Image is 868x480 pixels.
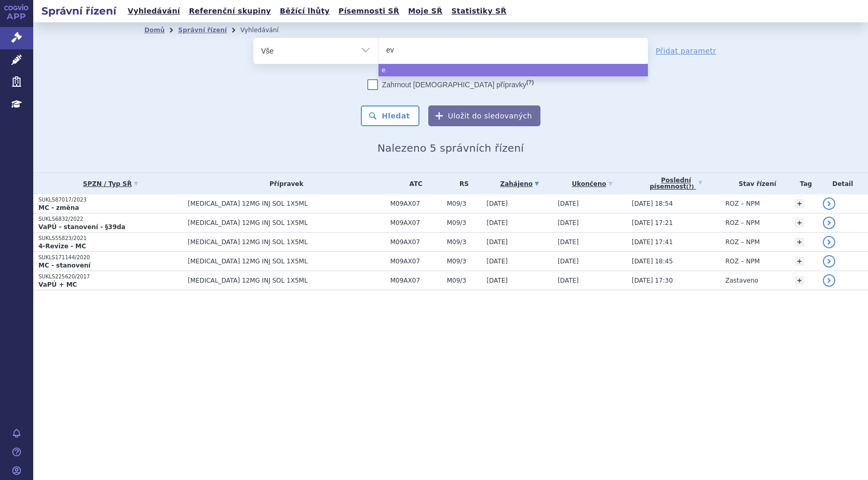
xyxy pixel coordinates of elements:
[183,173,385,194] th: Přípravek
[558,238,579,246] span: [DATE]
[447,238,482,246] span: M09/3
[558,177,627,191] a: Ukončeno
[335,4,402,18] a: Písemnosti SŘ
[390,258,442,265] span: M09AX07
[447,200,482,207] span: M09/3
[720,173,789,194] th: Stav řízení
[377,142,524,154] span: Nalezeno 5 správních řízení
[526,79,534,86] abbr: (?)
[38,281,77,288] strong: VaPÚ + MC
[38,196,183,204] p: SUKLS87017/2023
[390,277,442,284] span: M09AX07
[448,4,509,18] a: Statistiky SŘ
[795,237,804,247] a: +
[558,200,579,207] span: [DATE]
[188,219,385,226] span: [MEDICAL_DATA] 12MG INJ SOL 1X5ML
[486,258,508,265] span: [DATE]
[447,258,482,265] span: M09/3
[795,199,804,208] a: +
[725,258,759,265] span: ROZ – NPM
[178,26,227,34] a: Správní řízení
[558,258,579,265] span: [DATE]
[823,274,835,287] a: detail
[390,219,442,226] span: M09AX07
[390,200,442,207] span: M09AX07
[725,277,758,284] span: Zastaveno
[823,197,835,210] a: detail
[795,276,804,285] a: +
[558,277,579,284] span: [DATE]
[790,173,818,194] th: Tag
[38,262,90,269] strong: MC - stanovení
[823,236,835,248] a: detail
[632,219,673,226] span: [DATE] 17:21
[38,243,86,250] strong: 4-Revize - MC
[486,219,508,226] span: [DATE]
[38,177,183,191] a: SPZN / Typ SŘ
[486,200,508,207] span: [DATE]
[38,204,79,211] strong: MC - změna
[795,257,804,266] a: +
[447,277,482,284] span: M09/3
[486,177,552,191] a: Zahájeno
[632,277,673,284] span: [DATE] 17:30
[188,238,385,246] span: [MEDICAL_DATA] 12MG INJ SOL 1X5ML
[33,4,125,18] h2: Správní řízení
[390,238,442,246] span: M09AX07
[725,238,759,246] span: ROZ – NPM
[632,173,720,194] a: Poslednípísemnost(?)
[144,26,165,34] a: Domů
[823,255,835,268] a: detail
[188,277,385,284] span: [MEDICAL_DATA] 12MG INJ SOL 1X5ML
[818,173,868,194] th: Detail
[385,173,442,194] th: ATC
[686,184,694,190] abbr: (?)
[368,79,534,90] label: Zahrnout [DEMOGRAPHIC_DATA] přípravky
[632,238,673,246] span: [DATE] 17:41
[277,4,333,18] a: Běžící lhůty
[125,4,183,18] a: Vyhledávání
[38,273,183,281] p: SUKLS225620/2017
[240,22,292,38] li: Vyhledávání
[558,219,579,226] span: [DATE]
[442,173,482,194] th: RS
[447,219,482,226] span: M09/3
[405,4,445,18] a: Moje SŘ
[632,200,673,207] span: [DATE] 18:54
[378,64,648,76] li: e
[188,258,385,265] span: [MEDICAL_DATA] 12MG INJ SOL 1X5ML
[38,216,183,223] p: SUKLS6832/2022
[428,105,540,126] button: Uložit do sledovaných
[38,235,183,242] p: SUKLS55823/2021
[486,277,508,284] span: [DATE]
[656,46,716,56] a: Přidat parametr
[632,258,673,265] span: [DATE] 18:45
[186,4,274,18] a: Referenční skupiny
[188,200,385,207] span: [MEDICAL_DATA] 12MG INJ SOL 1X5ML
[361,105,419,126] button: Hledat
[725,200,759,207] span: ROZ – NPM
[823,217,835,229] a: detail
[38,223,126,231] strong: VaPÚ - stanovení - §39da
[38,254,183,261] p: SUKLS171144/2020
[486,238,508,246] span: [DATE]
[795,218,804,228] a: +
[725,219,759,226] span: ROZ – NPM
